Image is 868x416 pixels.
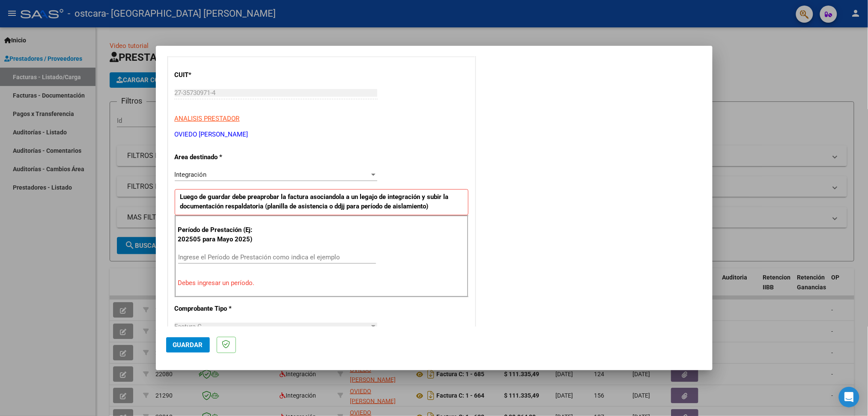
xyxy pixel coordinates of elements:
[175,70,263,80] p: CUIT
[839,387,859,407] div: Open Intercom Messenger
[175,304,263,314] p: Comprobante Tipo *
[175,152,263,162] p: Area destinado *
[175,171,207,178] span: Integración
[180,193,449,211] strong: Luego de guardar debe preaprobar la factura asociandola a un legajo de integración y subir la doc...
[178,225,264,244] p: Período de Prestación (Ej: 202505 para Mayo 2025)
[166,337,210,353] button: Guardar
[175,130,468,140] p: OVIEDO [PERSON_NAME]
[173,341,203,349] span: Guardar
[175,323,202,330] span: Factura C
[175,115,240,122] span: ANALISIS PRESTADOR
[178,278,465,288] p: Debes ingresar un período.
